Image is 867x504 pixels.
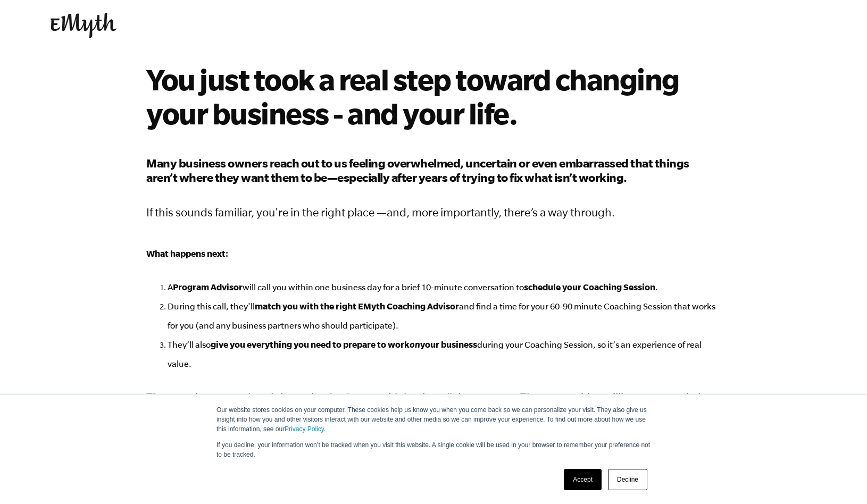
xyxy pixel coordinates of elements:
a: Privacy Policy [285,425,324,433]
strong: match you with the right EMyth Coaching Advisor [255,301,459,311]
a: Decline [608,469,647,490]
p: If this sounds familiar, you're in the right place —and, more importantly, there’s a way through. [146,203,721,222]
i: on [410,339,420,349]
span: Many business owners reach out to us feeling overwhelmed, uncertain or even embarrassed that thin... [146,156,689,184]
span: A will call you within one business day for a brief 10-minute conversation to . [168,282,658,292]
strong: give you [211,339,245,349]
a: Accept [564,469,602,490]
p: The most important breakthroughs don’t start with having all the answers. They start with a willi... [146,390,721,419]
span: During this call, they'll and find a time for your 60-90 minute Coaching Session that works for y... [168,301,715,330]
strong: your business [420,339,477,349]
strong: Program Advisor [173,282,243,292]
strong: schedule your Coaching Session [524,282,655,292]
h2: You just took a real step toward changing your business - and your life. [146,62,721,130]
p: Our website stores cookies on your computer. These cookies help us know you when you come back so... [216,405,651,434]
img: EMyth [51,13,116,38]
p: If you decline, your information won’t be tracked when you visit this website. A single cookie wi... [216,440,651,459]
strong: What happens next: [146,248,228,258]
strong: everything you need to prepare to work [247,339,410,349]
span: They’ll also during your Coaching Session, so it’s an experience of real value. [168,340,702,368]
